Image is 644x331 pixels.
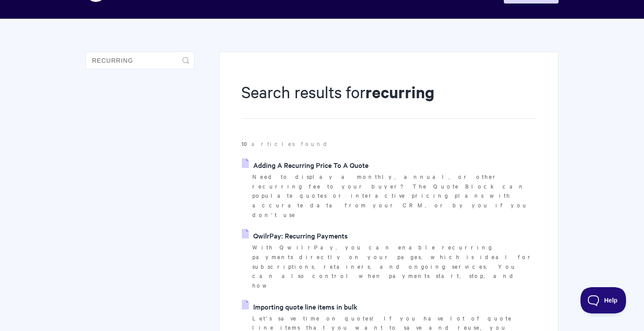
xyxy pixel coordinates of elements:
p: With QwilrPay, you can enable recurring payments directly on your pages, which is ideal for subsc... [252,242,536,290]
p: Need to display a monthly, annual, or other recurring fee to your buyer? The Quote Block can popu... [252,172,536,220]
a: Adding A Recurring Price To A Quote [242,158,368,171]
a: Importing quote line items in bulk [242,300,357,313]
strong: 10 [241,139,251,148]
a: QwilrPay: Recurring Payments [242,229,348,242]
input: Search [85,52,195,69]
iframe: Toggle Customer Support [580,287,626,313]
p: articles found [241,139,536,149]
strong: recurring [365,81,435,103]
h1: Search results for [241,81,536,119]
